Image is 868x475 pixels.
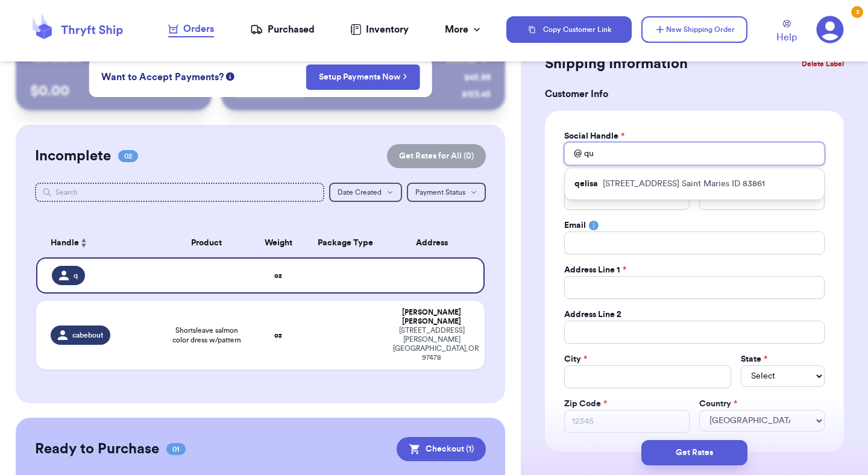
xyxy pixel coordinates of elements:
h2: Ready to Purchase [35,439,159,459]
p: qelisa [574,178,598,190]
button: Get Rates [641,440,747,465]
input: 12345 [564,410,690,433]
p: [STREET_ADDRESS] Saint Maries ID 83861 [603,178,765,190]
button: Get Rates for All (0) [387,144,486,168]
div: [STREET_ADDRESS][PERSON_NAME] [GEOGRAPHIC_DATA] , OR 97478 [393,326,470,362]
button: Copy Customer Link [506,16,632,43]
a: Purchased [250,22,315,37]
span: 02 [118,150,138,162]
label: Email [564,219,586,231]
label: Zip Code [564,398,607,410]
span: q [74,271,78,280]
button: Setup Payments Now [306,64,420,90]
div: Orders [168,22,214,36]
button: Delete Label [797,51,849,77]
span: cabebout [72,330,103,340]
a: Setup Payments Now [319,71,407,83]
label: Country [699,398,737,410]
span: 01 [166,443,186,455]
strong: oz [274,272,282,279]
p: $ 0.00 [30,81,197,101]
label: City [564,353,587,365]
th: Weight [251,228,305,257]
button: Payment Status [407,183,486,202]
span: Help [776,30,797,45]
th: Product [162,228,251,257]
button: Sort ascending [79,236,89,250]
a: Help [776,20,797,45]
strong: oz [274,332,282,339]
label: State [741,353,767,365]
h2: Incomplete [35,146,111,166]
span: Date Created [338,189,382,196]
div: More [445,22,483,37]
span: Shortsleave salmon color dress w/pattern [169,326,244,345]
h3: Customer Info [545,87,844,101]
div: $ 45.99 [464,72,491,84]
label: Address Line 2 [564,309,621,321]
div: @ [564,142,582,165]
div: [PERSON_NAME] [PERSON_NAME] [393,308,470,326]
div: $ 123.45 [462,89,491,101]
a: 3 [816,16,844,43]
span: Want to Accept Payments? [101,70,224,84]
th: Address [386,228,485,257]
button: New Shipping Order [641,16,747,43]
label: Address Line 1 [564,264,626,276]
button: Checkout (1) [397,437,486,461]
label: Social Handle [564,130,624,142]
th: Package Type [305,228,386,257]
h2: Shipping Information [545,54,688,74]
a: Inventory [350,22,409,37]
span: Payment Status [415,189,465,196]
div: 3 [851,6,863,18]
button: Date Created [329,183,402,202]
a: Orders [168,22,214,37]
span: Handle [51,237,79,250]
input: Search [35,183,324,202]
